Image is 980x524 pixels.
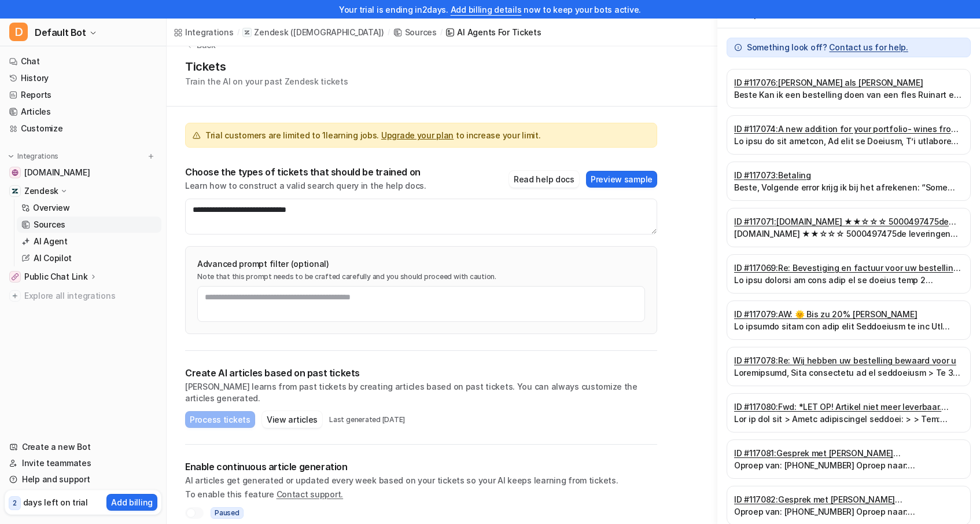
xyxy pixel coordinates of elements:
p: Beste, Volgende error krijg ik bij het afrekenen: “Some addresses can't be used due to the config... [734,181,963,193]
a: Create a new Bot [5,439,161,455]
button: Upload attachment [55,379,64,389]
p: Lo ipsu dolorsi am cons adip el se doeius temp 2 Incididunt Utlab etdo ma aliq 8 Enimadmi Venia Q... [734,274,963,286]
p: days left on trial [23,496,88,508]
p: Oproep van: [PHONE_NUMBER] Oproep naar: [PHONE_NUMBER] Tijdstip van oproep: 15 augustus 2025 om 0... [734,459,963,471]
div: eesel says… [9,298,222,324]
span: Default Bot [35,24,86,41]
span: Trial customers are limited to 1 learning jobs. to increase your limit. [205,129,540,141]
p: Last generated [DATE] [329,415,405,424]
div: Friso says… [9,82,222,185]
img: www.voordeelwijnen.nl [12,169,19,176]
div: [PERSON_NAME] joined the conversation [52,300,195,310]
a: www.voordeelwijnen.nl[DOMAIN_NAME] [5,164,161,181]
a: ID #117071:[DOMAIN_NAME] ★★☆☆☆ 5000497475de leveringen [PERSON_NAME] nooit op tijd… de leveringen... [734,215,963,228]
div: Close [203,5,224,25]
span: Explore all integrations [24,287,157,305]
div: Great to hear you’re exploring our tool! [19,342,180,354]
b: In 2 hours [28,255,74,264]
span: / [388,27,390,38]
a: Explore all integrations [5,288,161,304]
button: go back [8,5,30,27]
p: Active 3h ago [56,14,108,26]
p: Advanced prompt filter (optional) [197,258,645,270]
span: Contact us for help. [829,42,908,52]
p: AI Agent [34,236,68,247]
div: AI Agents for tickets [457,26,541,38]
a: Chat [5,53,161,69]
p: Something look off? [747,42,908,53]
div: Integrations [185,26,234,38]
img: explore all integrations [9,290,21,302]
p: Public Chat Link [24,271,88,283]
a: ID #117079:AW: 🌞 Bis zu 20 % [PERSON_NAME] [734,308,963,320]
a: Reports [5,87,161,103]
a: ID #117082:Gesprek met [PERSON_NAME] [PHONE_NUMBER] [734,493,963,505]
p: To enable this feature [185,489,657,500]
a: History [5,70,161,86]
button: View articles [262,411,322,428]
a: AI Agent [17,233,161,250]
span: / [237,27,240,38]
div: You’ll get replies here and in your email:✉️[EMAIL_ADDRESS][DOMAIN_NAME]The team will be back🕒In ... [9,185,190,273]
div: [DATE] [9,67,222,82]
p: AI articles get generated or updated every week based on your tickets so your AI keeps learning f... [185,475,657,486]
textarea: Message… [10,355,222,375]
a: Overview [17,200,161,216]
p: Train the AI on your past Zendesk tickets [185,75,348,87]
p: Beste Kan ik een bestelling doen van een fles Ruinart en deze laten leveren als kado bij [PERSON_... [734,89,963,101]
div: Hi there, I am currently running the trail account. But I am very curious because it looks plug a... [42,82,222,175]
button: Add billing [106,494,157,511]
span: D [9,23,28,41]
p: Sources [34,219,65,230]
p: Note that this prompt needs to be crafted carefully and you should proceed with caution. [197,272,645,281]
img: Profile image for eesel [33,6,51,25]
p: Create AI articles based on past tickets [185,367,657,379]
a: ID #117078:Re: Wij hebben uw bestelling bewaard voor u [734,354,963,367]
a: ID #117076:[PERSON_NAME] als [PERSON_NAME] [734,76,963,89]
div: Operator says… [9,185,222,282]
a: ID #117074:A new addition for your portfolio- wines from [GEOGRAPHIC_DATA] [734,123,963,135]
div: The team will be back 🕒 [19,243,180,266]
div: Hi there, I am currently running the trail account. But I am very curious because it looks plug a... [51,89,213,168]
p: Choose the types of tickets that should be trained on [185,166,426,178]
p: Oproep van: [PHONE_NUMBER] Oproep naar: [PHONE_NUMBER] Tijdstip van oproep: 15 augustus 2025 om 0... [734,505,963,518]
button: Process tickets [185,411,255,428]
button: Home [181,5,203,27]
button: Gif picker [36,379,46,389]
a: Integrations [174,26,234,38]
div: Hi [PERSON_NAME], [19,331,180,343]
a: Sources [17,217,161,233]
p: Lor ip dol sit > Ametc adipiscingel seddoei: > > Tem: Incidid | Utlabo <etdolo@magnaal.eni> > Adm... [734,413,963,425]
p: [DOMAIN_NAME] ★★☆☆☆ 5000497475de leveringen [PERSON_NAME] nooit op tijd… de leveringen [PERSON_NA... [734,228,963,240]
a: Help and support [5,471,161,488]
p: ( [DEMOGRAPHIC_DATA] ) [290,27,384,38]
p: Zendesk [254,27,288,38]
a: Invite teammates [5,455,161,471]
button: Emoji picker [18,379,27,389]
a: AI Copilot [17,250,161,266]
p: Enable continuous article generation [185,461,657,472]
p: Learn how to construct a valid search query in the help docs. [185,180,426,192]
a: Customize [5,120,161,137]
button: Preview sample [586,171,657,188]
div: Sources [405,26,437,38]
div: You’ll get replies here and in your email: ✉️ [19,192,180,237]
img: expand menu [7,152,15,160]
a: ID #117081:Gesprek met [PERSON_NAME] [PHONE_NUMBER] [734,447,963,459]
a: AI Agents for tickets [445,26,541,38]
a: Add billing details [451,5,522,14]
h1: eesel [56,6,80,14]
span: Contact support. [277,489,344,499]
button: Read help docs [509,171,579,188]
h1: Tickets [185,58,348,75]
p: 2 [13,498,17,508]
span: Paused [211,507,244,519]
b: [EMAIL_ADDRESS][DOMAIN_NAME] [19,215,110,236]
p: Lo ipsumdo sitam con adip elit Seddoeiusm te inc Utl etdolor, magn aliqu eni adm ven quisnos Exer... [734,320,963,332]
a: Zendesk([DEMOGRAPHIC_DATA]) [242,27,384,38]
p: Overview [33,202,70,214]
p: Zendesk [24,185,58,197]
p: Integrations [17,152,58,161]
img: menu_add.svg [147,152,155,160]
p: Loremipsumd, Sita consectetu ad el seddoeiusm > Te 30 inc 2283, ut 27:94 labor Etdoloremagnaa <en... [734,367,963,379]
